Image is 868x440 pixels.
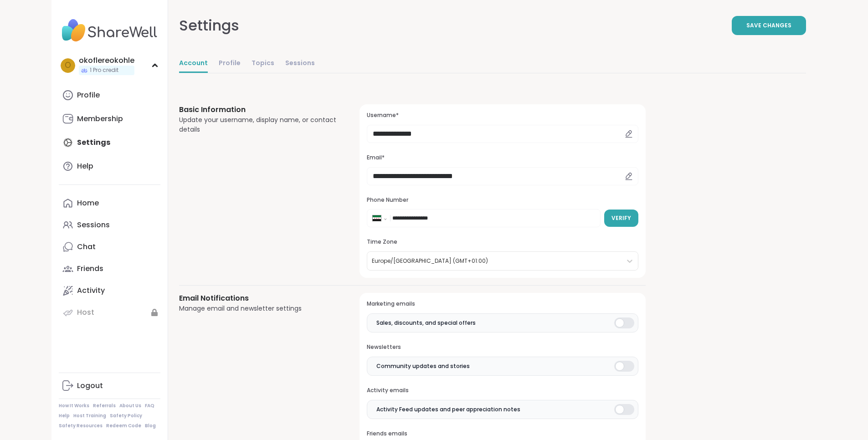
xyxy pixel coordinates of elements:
a: Host [59,302,160,323]
a: Profile [59,84,160,106]
h3: Email* [367,154,638,162]
a: Chat [59,236,160,258]
div: okoflereokohle [79,56,134,66]
div: Membership [77,114,123,124]
a: Topics [252,55,274,73]
h3: Activity emails [367,387,638,394]
a: Sessions [59,214,160,236]
a: Blog [145,423,156,429]
div: Sessions [77,220,110,230]
a: How It Works [59,403,89,409]
h3: Time Zone [367,238,638,246]
div: Activity [77,286,105,296]
div: Chat [77,242,96,252]
a: FAQ [145,403,154,409]
a: Friends [59,258,160,280]
button: Verify [604,210,638,227]
h3: Username* [367,112,638,119]
span: Sales, discounts, and special offers [376,319,476,327]
a: Membership [59,108,160,130]
a: Referrals [93,403,116,409]
img: ShareWell Nav Logo [59,15,160,46]
h3: Friends emails [367,430,638,438]
a: Activity [59,280,160,302]
div: Friends [77,264,103,274]
span: Verify [611,214,631,222]
a: Profile [219,55,241,73]
h3: Marketing emails [367,300,638,308]
div: Manage email and newsletter settings [179,304,338,313]
a: Logout [59,375,160,397]
div: Logout [77,381,103,391]
a: About Us [119,403,141,409]
span: Activity Feed updates and peer appreciation notes [376,405,520,414]
a: Help [59,413,70,419]
button: Save Changes [732,16,806,35]
span: o [65,60,71,72]
div: Settings [179,15,239,36]
a: Home [59,192,160,214]
a: Account [179,55,208,73]
div: Help [77,161,93,171]
a: Sessions [285,55,315,73]
div: Home [77,198,99,208]
a: Safety Resources [59,423,103,429]
a: Redeem Code [106,423,141,429]
span: 1 Pro credit [90,67,118,74]
a: Safety Policy [110,413,142,419]
h3: Newsletters [367,343,638,351]
div: Profile [77,90,100,100]
span: Community updates and stories [376,362,470,370]
h3: Email Notifications [179,293,338,304]
span: Save Changes [746,21,791,30]
div: Host [77,307,94,317]
a: Help [59,155,160,177]
h3: Basic Information [179,104,338,115]
div: Update your username, display name, or contact details [179,115,338,134]
h3: Phone Number [367,196,638,204]
a: Host Training [73,413,106,419]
